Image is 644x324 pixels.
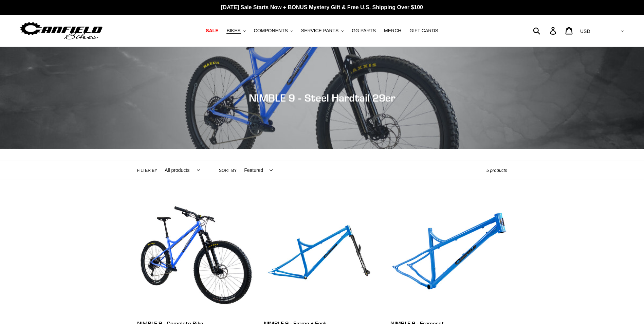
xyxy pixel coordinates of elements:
img: Canfield Bikes [19,20,104,41]
label: Filter by [137,167,158,174]
span: SALE [206,28,218,34]
span: MERCH [384,28,401,34]
button: COMPONENTS [251,26,296,35]
span: NIMBLE 9 - Steel Hardtail 29er [249,92,395,104]
span: COMPONENTS [254,28,288,34]
label: Sort by [219,167,237,174]
a: GG PARTS [348,26,379,35]
span: GIFT CARDS [409,28,438,34]
span: BIKES [226,28,240,34]
span: 5 products [486,168,507,173]
a: MERCH [381,26,405,35]
button: BIKES [223,26,249,35]
span: SERVICE PARTS [301,28,338,34]
span: GG PARTS [352,28,376,34]
a: GIFT CARDS [406,26,442,35]
button: SERVICE PARTS [298,26,347,35]
input: Search [537,23,554,38]
a: SALE [202,26,222,35]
